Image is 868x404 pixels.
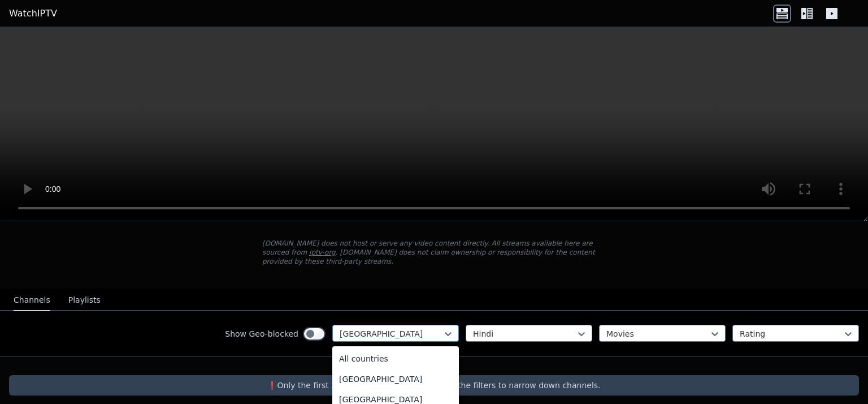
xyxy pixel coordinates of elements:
[309,248,336,256] a: iptv-org
[14,290,50,311] button: Channels
[225,328,298,339] label: Show Geo-blocked
[332,369,459,389] div: [GEOGRAPHIC_DATA]
[68,290,101,311] button: Playlists
[14,380,854,391] p: ❗️Only the first 250 channels are returned, use the filters to narrow down channels.
[332,349,459,369] div: All countries
[262,239,606,266] p: [DOMAIN_NAME] does not host or serve any video content directly. All streams available here are s...
[9,7,57,20] a: WatchIPTV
